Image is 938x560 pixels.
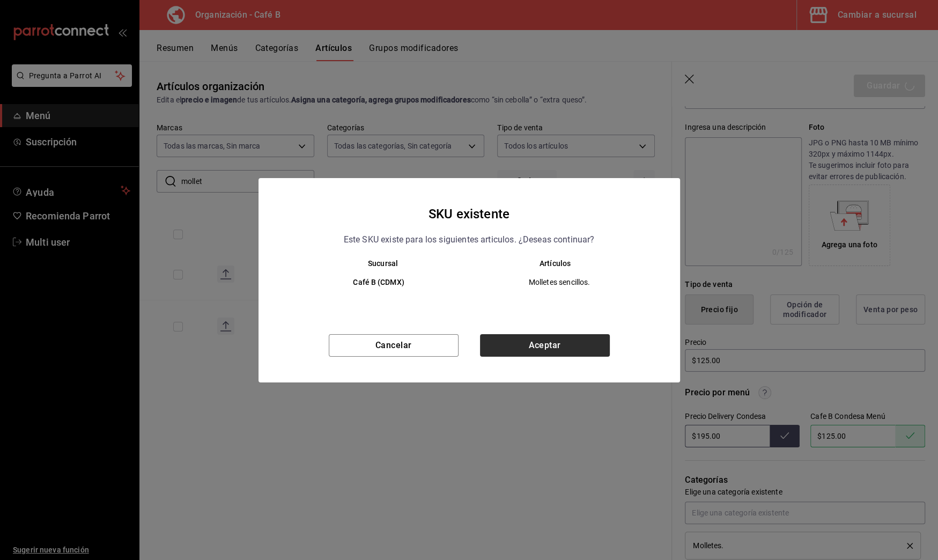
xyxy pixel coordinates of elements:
[478,277,641,288] span: Molletes sencillos.
[297,277,461,289] h6: Café B (CDMX)
[280,259,469,268] th: Sucursal
[329,334,459,357] button: Cancelar
[344,233,595,247] p: Este SKU existe para los siguientes articulos. ¿Deseas continuar?
[429,204,509,224] h4: SKU existente
[480,334,610,357] button: Aceptar
[469,259,659,268] th: Artículos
